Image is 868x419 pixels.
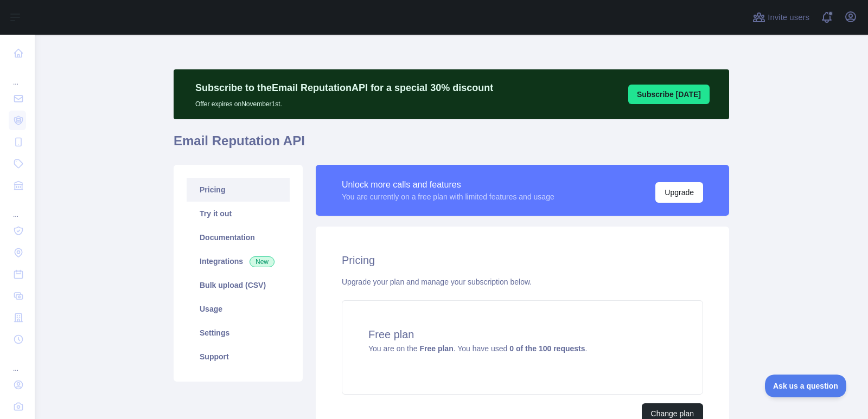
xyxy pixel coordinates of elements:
[368,327,676,342] h4: Free plan
[342,191,554,202] div: You are currently on a free plan with limited features and usage
[174,132,729,158] h1: Email Reputation API
[750,9,812,26] button: Invite users
[9,197,26,219] div: ...
[187,249,290,273] a: Integrations New
[342,253,703,268] h2: Pricing
[250,256,275,267] span: New
[187,178,290,202] a: Pricing
[509,344,585,353] strong: 0 of the 100 requests
[187,297,290,321] a: Usage
[419,344,453,353] strong: Free plan
[9,351,26,373] div: ...
[768,11,809,24] span: Invite users
[187,273,290,297] a: Bulk upload (CSV)
[187,345,290,369] a: Support
[187,321,290,345] a: Settings
[655,182,703,203] button: Upgrade
[342,276,703,287] div: Upgrade your plan and manage your subscription below.
[195,80,493,95] p: Subscribe to the Email Reputation API for a special 30 % discount
[368,344,587,353] span: You are on the . You have used .
[628,85,710,104] button: Subscribe [DATE]
[195,95,493,108] p: Offer expires on November 1st.
[187,202,290,225] a: Try it out
[765,375,846,397] iframe: Toggle Customer Support
[342,178,554,191] div: Unlock more calls and features
[187,225,290,249] a: Documentation
[9,65,26,87] div: ...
